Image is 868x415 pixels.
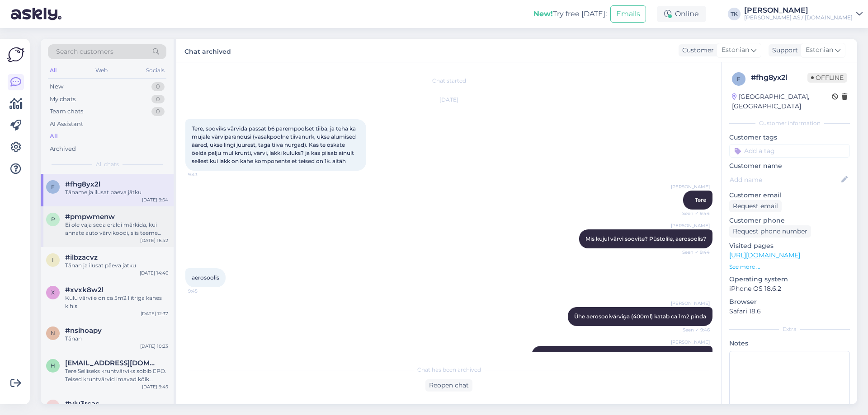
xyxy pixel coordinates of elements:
[184,44,231,56] label: Chat archived
[52,256,54,263] span: i
[142,196,168,203] div: [DATE] 9:54
[657,6,706,22] div: Online
[676,326,710,333] span: Seen ✓ 9:46
[65,359,159,367] span: holisti15@gmail.com
[585,235,706,242] span: Mis kujul värvi soovite? Püstolile, aerosoolis?
[729,119,850,127] div: Customer information
[65,180,100,188] span: #fhg8yx2l
[729,325,850,333] div: Extra
[729,263,850,271] p: See more ...
[51,216,55,223] span: p
[65,294,168,310] div: Kulu värvile on ca 5m2 liitriga kahes kihis
[671,300,710,307] span: [PERSON_NAME]
[7,46,24,63] img: Askly Logo
[50,132,58,141] div: All
[730,175,840,185] input: Add name
[728,8,741,20] div: TK
[769,46,798,55] div: Support
[729,297,850,307] p: Browser
[729,284,850,294] p: iPhone OS 18.6.2
[722,45,749,55] span: Estonian
[65,286,104,294] span: #xvxk8w2l
[65,261,168,270] div: Tänan ja ilusat päeva jätku
[188,288,222,294] span: 9:45
[140,343,168,350] div: [DATE] 10:23
[192,274,219,281] span: aerosoolis
[65,221,168,237] div: Ei ole vaja seda eraldi märkida, kui annate auto värvikoodi, siis teeme kohe vastava effektiga vä...
[65,400,99,408] span: #yju3rcac
[552,352,708,375] span: Saate kasutada 1K krunti + 1K värvi + 2K lakki Krundi puhul tuleb jälgida, et korralikult läbi ku...
[807,73,847,83] span: Offline
[144,65,166,76] div: Socials
[729,144,850,158] input: Add a tag
[50,145,76,154] div: Archived
[729,339,850,348] p: Notes
[51,403,55,410] span: y
[56,47,113,56] span: Search customers
[729,200,782,212] div: Request email
[671,339,710,345] span: [PERSON_NAME]
[51,330,55,336] span: n
[744,7,853,14] div: [PERSON_NAME]
[729,225,811,238] div: Request phone number
[151,82,165,91] div: 0
[729,307,850,316] p: Safari 18.6
[729,161,850,171] p: Customer name
[50,82,63,91] div: New
[188,171,222,178] span: 9:43
[151,95,165,104] div: 0
[729,241,850,251] p: Visited pages
[51,183,55,190] span: f
[94,65,109,76] div: Web
[141,310,168,317] div: [DATE] 12:37
[676,210,710,217] span: Seen ✓ 9:44
[151,107,165,116] div: 0
[729,133,850,142] p: Customer tags
[744,7,863,21] a: [PERSON_NAME][PERSON_NAME] AS / [DOMAIN_NAME]
[671,222,710,229] span: [PERSON_NAME]
[65,188,168,196] div: Täname ja ilusat päeva jätku
[417,366,481,374] span: Chat has been archived
[140,237,168,244] div: [DATE] 16:42
[48,65,58,76] div: All
[65,213,115,221] span: #pmpwmenw
[533,9,607,19] div: Try free [DATE]:
[65,367,168,383] div: Tere Selliseks kruntvärviks sobib EPO. Teised kruntvärvid imavad kõik niiskust ja neid ei tohi jä...
[192,125,357,164] span: Tere, sooviks värvida passat b6 parempoolset tiiba, ja teha ka mujale värviparandusi (vasakpoolne...
[610,5,646,23] button: Emails
[732,92,832,111] div: [GEOGRAPHIC_DATA], [GEOGRAPHIC_DATA]
[729,191,850,200] p: Customer email
[676,249,710,256] span: Seen ✓ 9:44
[533,9,553,18] b: New!
[51,289,55,296] span: x
[140,270,168,276] div: [DATE] 14:46
[51,362,55,369] span: h
[729,251,800,259] a: [URL][DOMAIN_NAME]
[671,183,710,190] span: [PERSON_NAME]
[65,253,98,261] span: #ilbzacvz
[185,96,712,104] div: [DATE]
[806,45,833,55] span: Estonian
[695,196,706,203] span: Tere
[737,75,741,82] span: f
[50,120,83,129] div: AI Assistant
[185,77,712,85] div: Chat started
[65,326,102,335] span: #nsihoapy
[574,313,706,320] span: Ühe aerosoolvärviga (400ml) katab ca 1m2 pinda
[751,72,807,83] div: # fhg8yx2l
[96,160,119,168] span: All chats
[679,46,714,55] div: Customer
[729,216,850,225] p: Customer phone
[65,335,168,343] div: Tänan
[425,379,472,392] div: Reopen chat
[744,14,853,21] div: [PERSON_NAME] AS / [DOMAIN_NAME]
[50,107,83,116] div: Team chats
[729,275,850,284] p: Operating system
[50,95,75,104] div: My chats
[142,383,168,390] div: [DATE] 9:45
